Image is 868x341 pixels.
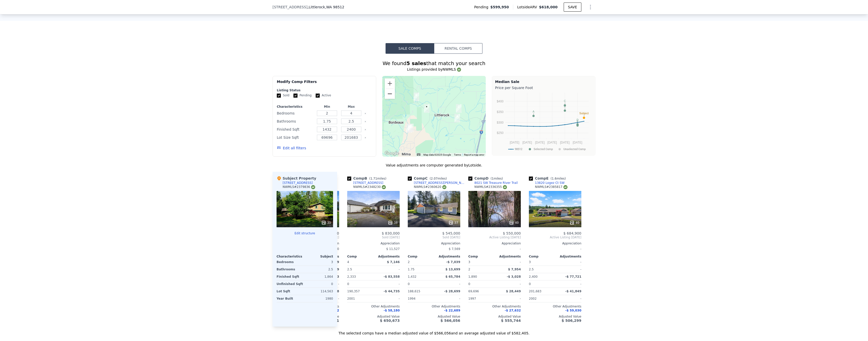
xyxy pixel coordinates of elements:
div: Adjustments [373,254,400,259]
a: [STREET_ADDRESS] [347,181,383,185]
button: Clear [364,137,366,139]
text: $400 [497,100,504,103]
div: Adjusted Value [529,315,581,319]
text: A [533,110,535,113]
div: Other Adjustments [347,304,400,308]
div: Other Adjustments [468,304,521,308]
span: -$ 41,849 [565,290,581,293]
a: Terms [454,153,461,156]
div: NWMLS # 2385817 [535,185,567,189]
div: 0 [306,280,333,288]
span: 2,400 [529,275,537,278]
text: B [564,105,566,108]
div: 1980 [306,295,333,302]
div: The selected comps have a median adjusted value of $566,056 and an average adjusted value of $582... [273,327,595,336]
div: - [468,245,521,252]
div: Bathrooms [277,118,314,125]
div: Bedrooms [277,110,314,117]
input: Pending [293,94,297,98]
span: -$ 44,735 [384,290,400,293]
span: $ 7,954 [508,268,521,271]
div: 1.75 [408,266,433,273]
span: 1,432 [408,275,416,278]
div: 2.5 [347,266,372,273]
span: -$ 7,039 [446,260,460,264]
div: 35 [321,220,331,225]
span: Sold [DATE] [347,235,400,239]
div: 1,864 [306,273,333,280]
span: 2,333 [347,275,356,278]
span: $ 11,527 [386,247,400,251]
div: 2 [468,266,494,273]
img: Google [384,150,400,157]
span: 190,357 [347,290,360,293]
div: 5412 133rd Ave SW [454,114,460,122]
div: 7340 127th Ave SW [424,104,429,113]
span: -$ 58,180 [384,309,400,312]
div: [STREET_ADDRESS] [283,181,313,185]
span: -$ 77,721 [565,275,581,278]
div: Modify Comp Filters [277,79,372,88]
div: 1994 [408,295,433,302]
div: NWMLS # 2360620 [414,185,446,189]
div: 38 [388,220,398,225]
text: 98512 [515,148,522,151]
div: Adjustments [555,254,581,259]
text: [DATE] [560,141,569,144]
div: 37 [448,220,458,225]
div: Median Sale [495,79,592,84]
img: NWMLS Logo [311,185,315,189]
div: NWMLS # 2348230 [353,185,386,189]
strong: 5 sales [406,60,426,66]
div: Bedrooms [277,259,304,266]
span: $618,000 [539,5,558,9]
span: -$ 59,030 [565,309,581,312]
div: Finished Sqft [277,273,304,280]
div: 13820 Logez Ct SW [535,181,564,185]
span: 4 [347,260,349,264]
span: 3 [529,260,531,264]
input: Active [316,94,320,98]
div: Comp E [529,176,568,181]
span: ( miles) [489,177,505,180]
text: $300 [497,121,504,124]
a: 13820 Logez Ct SW [529,181,564,185]
span: $ 28,449 [506,290,521,293]
div: - [496,280,521,288]
span: $ 566,056 [441,319,460,323]
div: Lot Size Sqft [277,134,314,141]
div: Comp D [468,176,505,181]
div: Appreciation [529,241,581,245]
div: [STREET_ADDRESS] [353,181,383,185]
button: Edit all filters [277,146,306,151]
text: D [577,118,579,121]
img: NWMLS Logo [503,185,507,189]
span: Active Listing [DATE] [529,235,581,239]
button: Clear [364,112,366,115]
div: 40 [569,220,579,225]
span: $ 550,000 [503,231,521,235]
div: - [556,266,581,273]
div: Comp [408,254,434,259]
span: $ 555,744 [501,319,521,323]
span: $599,950 [490,5,509,10]
span: -$ 22,689 [444,309,460,312]
a: [STREET_ADDRESS][PERSON_NAME] [408,181,466,185]
text: [DATE] [535,141,545,144]
text: [DATE] [510,141,519,144]
div: Appreciation [347,241,400,245]
span: , Littlerock [308,5,344,10]
div: - [556,259,581,266]
div: 12630 Shadowbrook Dr SW [456,104,462,113]
span: 69,696 [468,290,479,293]
span: Sold [DATE] [408,235,460,239]
text: Unselected Comp [563,148,586,151]
text: $250 [497,131,504,135]
span: 2 [408,260,410,264]
span: 1,890 [468,275,477,278]
div: Listings provided by NWMLS [273,67,595,72]
div: - [435,295,460,302]
div: Finished Sqft [277,126,314,133]
div: Max [340,105,362,109]
div: 13812 Vue St SW [406,124,412,133]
